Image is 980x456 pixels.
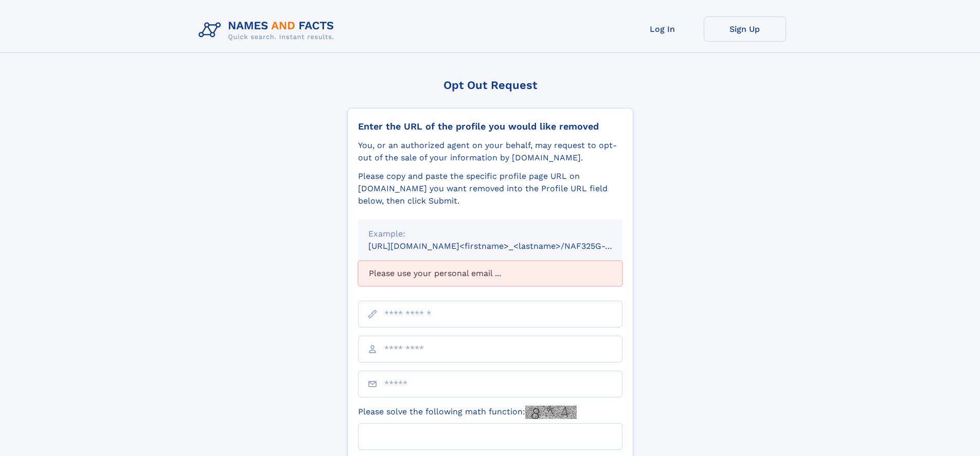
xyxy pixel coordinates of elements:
small: [URL][DOMAIN_NAME]<firstname>_<lastname>/NAF325G-xxxxxxxx [368,241,642,251]
label: Please solve the following math function: [358,406,577,419]
img: Logo Names and Facts [194,16,343,44]
div: Enter the URL of the profile you would like removed [358,121,622,132]
div: Example: [368,228,612,240]
div: You, or an authorized agent on your behalf, may request to opt-out of the sale of your informatio... [358,139,622,164]
div: Please copy and paste the specific profile page URL on [DOMAIN_NAME] you want removed into the Pr... [358,170,622,207]
a: Sign Up [704,16,786,42]
a: Log In [621,16,704,42]
div: Opt Out Request [347,79,633,92]
div: Please use your personal email ... [358,261,622,286]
